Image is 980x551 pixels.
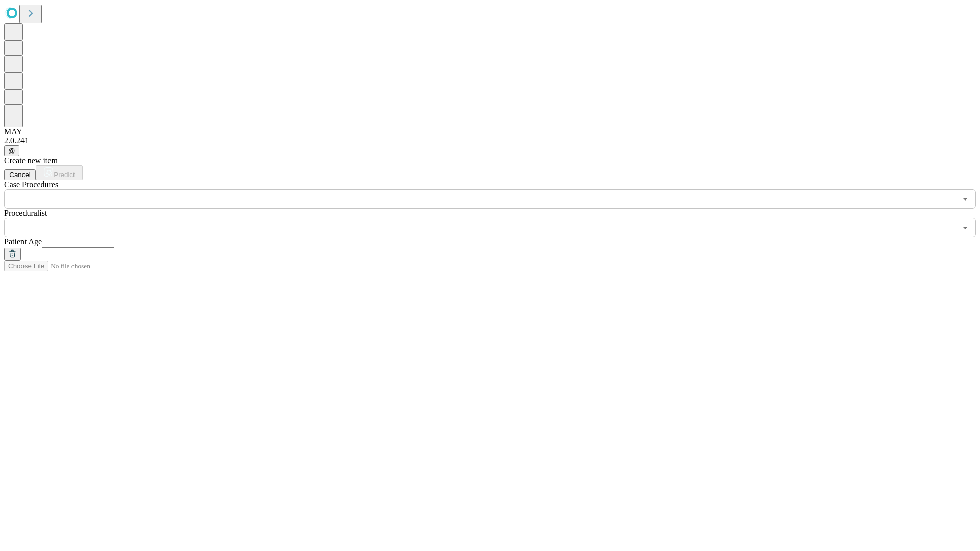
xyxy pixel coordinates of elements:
[4,209,47,217] span: Proceduralist
[4,127,976,136] div: MAY
[958,192,972,206] button: Open
[54,171,75,179] span: Predict
[4,156,58,165] span: Create new item
[4,237,42,246] span: Patient Age
[958,220,972,235] button: Open
[8,147,15,155] span: @
[4,180,58,189] span: Scheduled Procedure
[36,165,83,180] button: Predict
[4,136,976,145] div: 2.0.241
[9,171,31,179] span: Cancel
[4,169,36,180] button: Cancel
[4,145,19,156] button: @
